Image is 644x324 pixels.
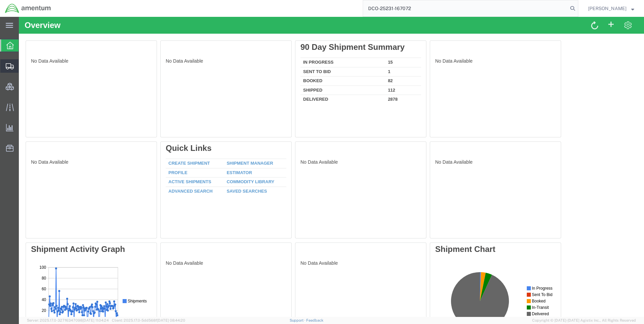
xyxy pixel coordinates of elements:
div: Quick Links [147,127,267,136]
a: Advanced Search [150,172,194,177]
a: Profile [150,153,168,158]
td: 82 [366,60,402,69]
text: Booked [97,36,110,41]
a: Shipment Manager [208,144,254,149]
a: Active Shipments [150,162,192,167]
a: Support [290,318,307,322]
td: 1 [366,50,402,60]
text: Sent To Bid [97,30,117,34]
span: Ray Cheatteam [588,5,626,12]
text: [DATE] [73,59,83,68]
text: In-Transit [97,42,114,47]
span: Copyright © [DATE]-[DATE] Agistix Inc., All Rights Reserved [532,318,636,323]
iframe: FS Legacy Container [19,17,644,317]
div: No Data Available [282,142,402,218]
div: No Data Available [147,243,267,319]
text: Delivered [97,49,114,54]
a: Estimator [208,153,233,158]
div: No Data Available [282,243,402,319]
text: 100 [8,2,15,7]
input: Search for shipment number, reference number [363,0,568,17]
td: Sent To Bid [282,50,366,60]
div: Shipment Activity Graph [12,228,133,237]
text: [DATE] [50,59,59,68]
img: logo [5,3,51,13]
div: Shipment Chart [416,228,537,237]
text: 20 [11,45,15,50]
text: In Progress [97,23,117,28]
td: 15 [366,41,402,51]
span: [DATE] 08:44:20 [157,318,185,322]
a: Saved Searches [208,172,248,177]
td: 112 [366,69,402,78]
text: 60 [11,24,15,29]
a: Create Shipment [150,144,191,149]
div: 90 Day Shipment Summary [282,26,402,35]
button: [PERSON_NAME] [588,4,635,12]
td: Booked [282,60,366,69]
a: Feedback [306,318,323,322]
div: No Data Available [12,142,133,218]
div: No Data Available [147,41,267,117]
text: [DATE] [58,59,67,68]
span: [DATE] 11:04:24 [83,318,109,322]
div: No Data Available [416,142,537,218]
span: Server: 2025.17.0-327f6347098 [27,318,109,322]
td: In Progress [282,41,366,51]
text: [DATE] [18,59,27,68]
td: Shipped [282,69,366,78]
text: [DATE] [66,59,75,68]
text: 80 [11,13,15,18]
text: [DATE] [26,59,35,68]
a: Commodity Library [208,162,256,167]
text: 0 [13,56,15,61]
text: Shipments [97,36,116,41]
text: [DATE] [34,59,43,68]
div: No Data Available [416,41,537,117]
span: Client: 2025.17.0-5dd568f [112,318,185,322]
text: [DATE] [42,59,51,68]
text: 40 [11,35,15,39]
text: [DATE] [10,59,19,68]
td: Delivered [282,78,366,86]
td: 2878 [366,78,402,86]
